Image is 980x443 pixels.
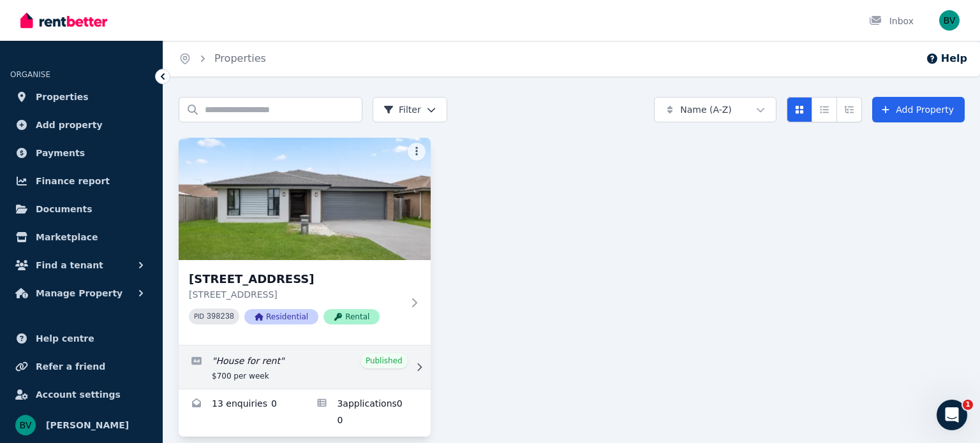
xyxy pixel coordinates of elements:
a: Applications for 7 Wicker Rd, Park Ridge [304,389,430,437]
a: Documents [10,196,152,222]
a: Add property [10,112,152,138]
img: Benmon Mammen Varghese [15,415,36,435]
button: Name (A-Z) [654,97,776,122]
span: Find a tenant [36,258,103,273]
span: Payments [36,145,85,161]
button: Compact list view [812,97,837,122]
div: View options [787,97,862,122]
button: Manage Property [10,280,152,306]
p: [STREET_ADDRESS] [189,288,403,301]
span: ORGANISE [10,70,50,79]
span: Name (A-Z) [680,103,732,116]
a: Marketplace [10,224,152,250]
button: Help [926,51,967,66]
a: Refer a friend [10,354,152,379]
span: Properties [36,89,89,105]
span: Filter [383,103,421,116]
iframe: Intercom live chat [937,400,967,430]
span: Documents [36,201,93,217]
a: Help centre [10,326,152,351]
img: Benmon Mammen Varghese [939,10,960,31]
a: Enquiries for 7 Wicker Rd, Park Ridge [179,389,304,437]
a: 7 Wicker Rd, Park Ridge[STREET_ADDRESS][STREET_ADDRESS]PID 398238ResidentialRental [179,138,431,345]
a: Properties [214,52,266,64]
span: Account settings [36,387,121,402]
span: Residential [244,309,318,324]
span: 1 [963,400,973,410]
span: Marketplace [36,229,98,245]
a: Add Property [872,97,965,122]
span: Rental [323,309,380,324]
a: Account settings [10,382,152,407]
img: RentBetter [20,11,107,30]
span: Manage Property [36,286,122,301]
code: 398238 [207,312,234,321]
button: Filter [373,97,447,122]
span: Refer a friend [36,359,105,374]
button: Expanded list view [836,97,862,122]
small: PID [194,313,204,320]
a: Payments [10,140,152,166]
button: More options [408,143,426,161]
img: 7 Wicker Rd, Park Ridge [179,138,431,260]
button: Find a tenant [10,252,152,278]
a: Properties [10,84,152,110]
button: Card view [787,97,812,122]
span: Add property [36,117,103,133]
h3: [STREET_ADDRESS] [189,270,403,288]
span: [PERSON_NAME] [46,418,129,433]
nav: Breadcrumb [163,41,281,76]
a: Finance report [10,168,152,194]
a: Edit listing: House for rent [179,345,431,389]
span: Finance report [36,173,110,189]
span: Help centre [36,331,94,346]
div: Inbox [869,15,914,27]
